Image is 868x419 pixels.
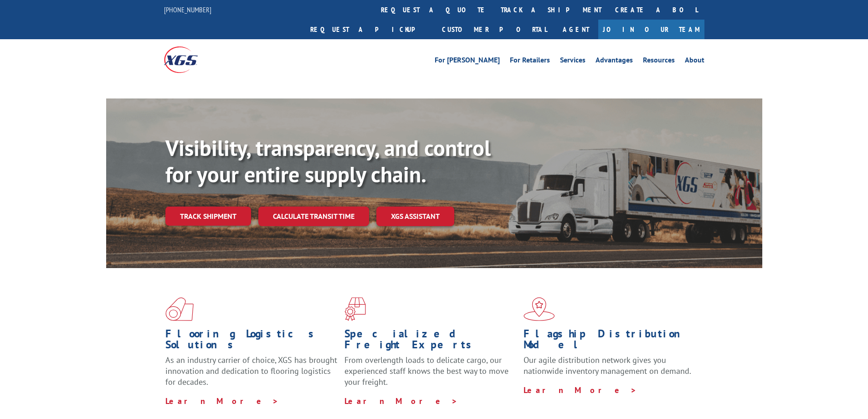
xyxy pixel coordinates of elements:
[165,297,194,321] img: xgs-icon-total-supply-chain-intelligence-red
[643,57,675,67] a: Resources
[303,20,435,39] a: Request a pickup
[524,385,637,395] a: Learn More >
[344,355,517,395] p: From overlength loads to delicate cargo, our experienced staff knows the best way to move your fr...
[165,134,491,188] b: Visibility, transparency, and control for your entire supply chain.
[258,207,369,226] a: Calculate transit time
[344,297,366,321] img: xgs-icon-focused-on-flooring-red
[376,207,454,226] a: XGS ASSISTANT
[598,20,704,39] a: Join Our Team
[524,297,555,321] img: xgs-icon-flagship-distribution-model-red
[524,355,691,376] span: Our agile distribution network gives you nationwide inventory management on demand.
[554,20,598,39] a: Agent
[435,20,554,39] a: Customer Portal
[165,355,337,387] span: As an industry carrier of choice, XGS has brought innovation and dedication to flooring logistics...
[344,396,458,406] a: Learn More >
[685,57,704,67] a: About
[560,57,586,67] a: Services
[344,328,517,355] h1: Specialized Freight Experts
[596,57,633,67] a: Advantages
[164,5,211,14] a: [PHONE_NUMBER]
[165,207,251,226] a: Track shipment
[435,57,500,67] a: For [PERSON_NAME]
[165,396,279,406] a: Learn More >
[524,328,696,355] h1: Flagship Distribution Model
[510,57,550,67] a: For Retailers
[165,328,338,355] h1: Flooring Logistics Solutions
